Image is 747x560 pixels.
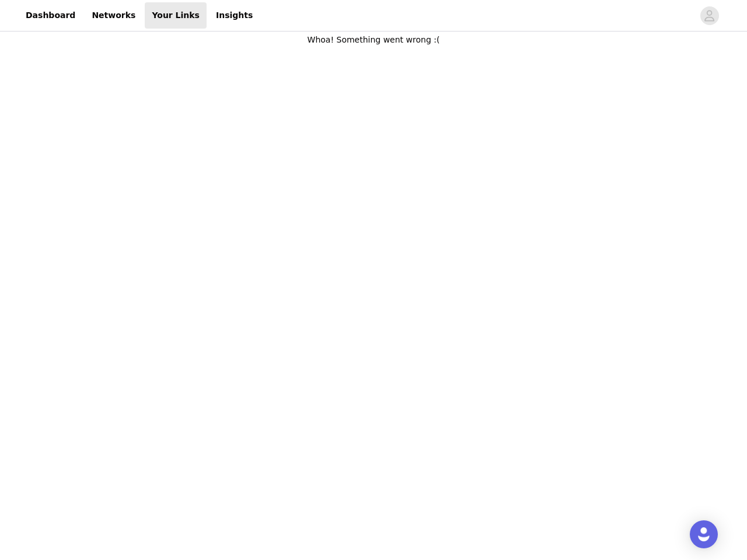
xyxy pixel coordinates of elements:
a: Insights [209,2,260,29]
p: Whoa! Something went wrong :( [308,34,440,46]
a: Networks [85,2,142,29]
a: Your Links [145,2,207,29]
div: Open Intercom Messenger [690,520,718,548]
a: Dashboard [19,2,82,29]
div: avatar [704,6,715,25]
